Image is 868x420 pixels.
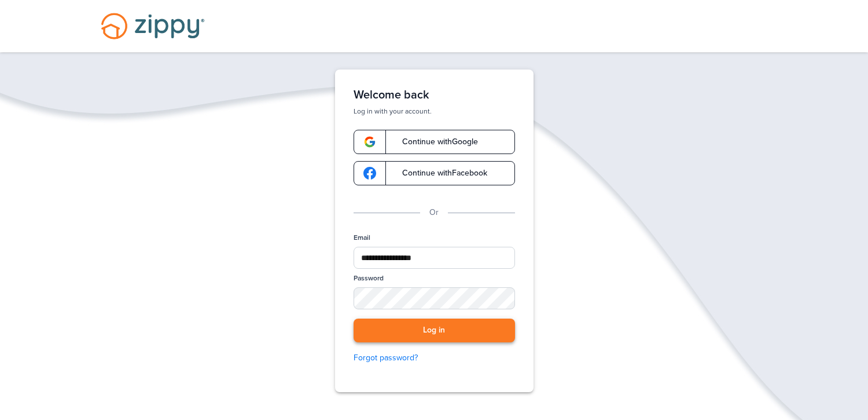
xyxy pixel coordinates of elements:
label: Email [354,233,370,243]
label: Password [354,273,384,283]
a: Forgot password? [354,352,515,364]
h1: Welcome back [354,88,515,102]
a: google-logoContinue withGoogle [354,130,515,154]
a: google-logoContinue withFacebook [354,161,515,185]
span: Continue with Facebook [391,169,487,177]
img: google-logo [363,167,376,180]
p: Log in with your account. [354,107,515,116]
img: google-logo [363,136,376,148]
p: Or [429,206,439,219]
input: Email [354,247,515,269]
button: Log in [354,319,515,342]
span: Continue with Google [391,138,478,146]
input: Password [354,287,515,309]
